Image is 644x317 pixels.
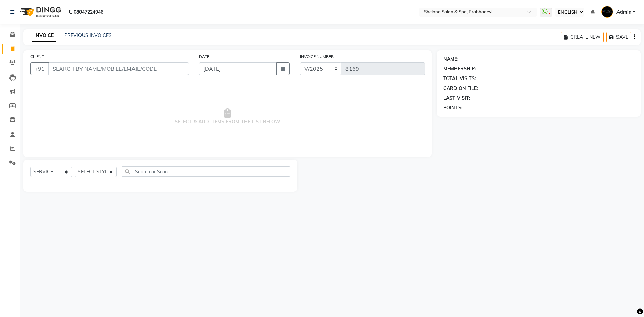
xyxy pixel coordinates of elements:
span: Admin [616,9,631,16]
b: 08047224946 [74,3,103,21]
img: logo [17,3,63,21]
span: SELECT & ADD ITEMS FROM THE LIST BELOW [30,83,425,150]
label: DATE [199,54,209,60]
div: LAST VISIT: [443,95,470,102]
div: POINTS: [443,104,463,111]
button: SAVE [606,32,631,42]
div: CARD ON FILE: [443,85,478,92]
a: PREVIOUS INVOICES [64,32,112,38]
img: Admin [601,6,613,18]
div: MEMBERSHIP: [443,65,476,72]
div: NAME: [443,56,459,63]
div: TOTAL VISITS: [443,75,476,82]
label: CLIENT [30,54,44,60]
input: SEARCH BY NAME/MOBILE/EMAIL/CODE [48,62,189,75]
button: CREATE NEW [561,32,604,42]
button: +91 [30,62,49,75]
a: INVOICE [32,30,56,42]
input: Search or Scan [122,166,290,177]
label: INVOICE NUMBER [300,54,334,60]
